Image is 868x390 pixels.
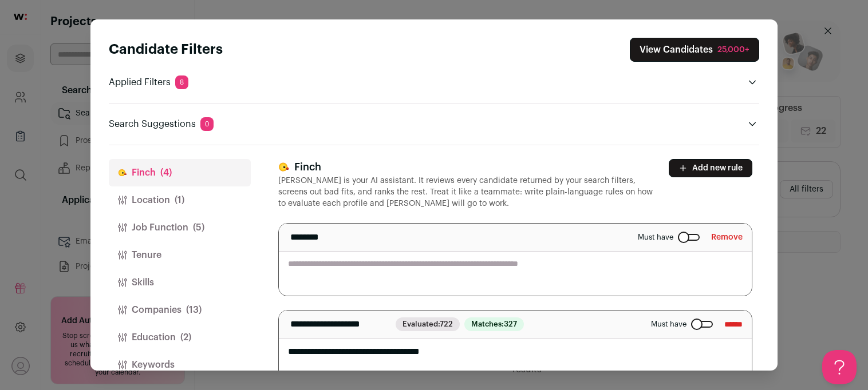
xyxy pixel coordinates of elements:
[193,221,204,234] span: (5)
[109,75,188,89] p: Applied Filters
[504,320,517,328] span: 327
[109,351,251,379] button: Keywords
[175,193,184,207] span: (1)
[109,159,251,186] button: Finch(4)
[396,317,460,331] span: Evaluated:
[822,350,857,384] iframe: Help Scout Beacon - Open
[109,269,251,296] button: Skills
[278,159,655,175] h3: Finch
[109,324,251,351] button: Education(2)
[186,303,202,317] span: (13)
[160,166,172,180] span: (4)
[109,241,251,269] button: Tenure
[464,317,524,331] span: Matches:
[175,75,188,89] span: 8
[717,44,749,55] div: 25,000+
[630,38,759,62] button: Close search preferences
[651,320,686,329] span: Must have
[440,320,453,328] span: 722
[711,228,743,246] button: Remove
[278,175,655,209] p: [PERSON_NAME] is your AI assistant. It reviews every candidate returned by your search filters, s...
[745,75,759,89] button: Open applied filters
[180,331,191,344] span: (2)
[109,214,251,241] button: Job Function(5)
[109,186,251,214] button: Location(1)
[638,233,673,242] span: Must have
[109,296,251,324] button: Companies(13)
[109,43,223,57] strong: Candidate Filters
[200,117,214,131] span: 0
[109,117,214,131] p: Search Suggestions
[669,159,752,177] button: Add new rule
